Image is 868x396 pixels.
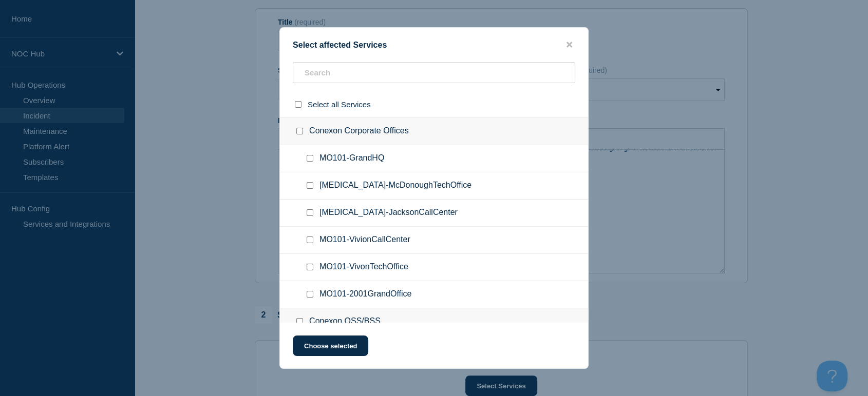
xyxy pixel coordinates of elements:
input: Search [293,62,575,83]
input: MO101-VivonTechOffice checkbox [307,264,313,270]
input: MO101-2001GrandOffice checkbox [307,291,313,298]
button: close button [563,40,575,50]
div: Select affected Services [280,40,588,50]
span: [MEDICAL_DATA]-McDonoughTechOffice [319,181,471,191]
input: select all checkbox [295,101,301,108]
input: Conexon Corporate Offices checkbox [296,128,303,134]
input: GA101-McDonoughTechOffice checkbox [307,182,313,189]
span: [MEDICAL_DATA]-JacksonCallCenter [319,208,458,218]
input: GA101-JacksonCallCenter checkbox [307,209,313,216]
span: MO101-VivionCallCenter [319,235,410,245]
span: MO101-GrandHQ [319,153,384,164]
span: Select all Services [308,100,371,109]
input: MO101-VivionCallCenter checkbox [307,236,313,243]
input: Conexon OSS/BSS checkbox [296,318,303,325]
span: MO101-VivonTechOffice [319,262,408,272]
div: Conexon Corporate Offices [280,117,588,145]
button: Choose selected [293,335,368,356]
input: MO101-GrandHQ checkbox [307,155,313,162]
span: MO101-2001GrandOffice [319,289,411,300]
div: Conexon OSS/BSS [280,308,588,335]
